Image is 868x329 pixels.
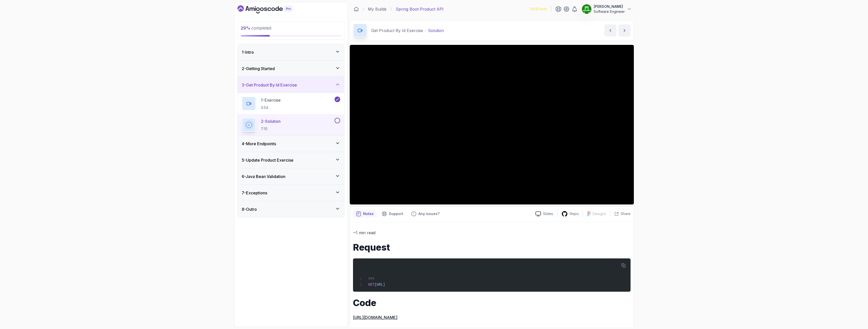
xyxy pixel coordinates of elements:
h3: 8 - Outro [242,206,257,212]
button: previous content [604,24,616,37]
a: Dashboard [237,5,304,13]
button: notes button [353,210,377,218]
p: 1263 Points [529,7,547,12]
button: next content [618,24,631,37]
p: [PERSON_NAME] [594,4,625,9]
p: Support [389,211,403,216]
p: Get Product By Id Exercise [371,27,423,34]
h3: 2 - Getting Started [242,66,275,72]
button: 2-Solution7:10 [242,118,340,132]
h3: 5 - Update Product Exercise [242,157,293,163]
h1: Request [353,242,631,252]
span: 29 % [241,25,250,31]
span: GET [368,283,374,287]
a: Repo [557,211,583,217]
p: 1 - Exercise [261,97,281,103]
button: 6-Java Bean Validation [238,168,344,185]
p: Slides [543,211,553,216]
p: Spring Boot Product API [396,6,444,12]
a: Dashboard [354,7,359,12]
p: Software Engineer [594,9,625,14]
img: user profile image [582,4,591,14]
p: Solution [428,27,444,34]
a: My Builds [368,6,387,12]
a: Slides [531,211,557,217]
button: 2-Getting Started [238,61,344,77]
p: Any issues? [418,211,440,216]
button: 7-Exceptions [238,185,344,201]
h3: 7 - Exceptions [242,190,267,196]
p: 0:54 [261,105,281,110]
span: ### [368,277,374,281]
h3: 4 - More Endpoints [242,141,276,147]
button: 1-Intro [238,44,344,60]
span: completed [241,25,271,31]
p: Repo [570,211,579,216]
p: ~1 min read [353,229,631,236]
button: 5-Update Product Exercise [238,152,344,168]
button: Feedback button [408,210,443,218]
button: 1-Exercise0:54 [242,97,340,111]
button: user profile image[PERSON_NAME]Software Engineer [582,4,632,14]
h3: 3 - Get Product By Id Exercise [242,82,297,88]
p: Designs [593,211,606,216]
p: 7:10 [261,126,281,131]
span: [URL] [374,283,385,287]
p: 2 - Solution [261,118,281,124]
h3: 1 - Intro [242,49,254,55]
h1: Code [353,298,631,308]
iframe: 2 - Solution [350,45,634,204]
button: Share [610,211,631,216]
p: Share [621,211,631,216]
p: Notes [363,211,374,216]
h3: 6 - Java Bean Validation [242,173,285,180]
button: 4-More Endpoints [238,136,344,152]
a: [URL][DOMAIN_NAME] [353,315,397,320]
button: 8-Outro [238,201,344,217]
button: Support button [379,210,406,218]
button: 3-Get Product By Id Exercise [238,77,344,93]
